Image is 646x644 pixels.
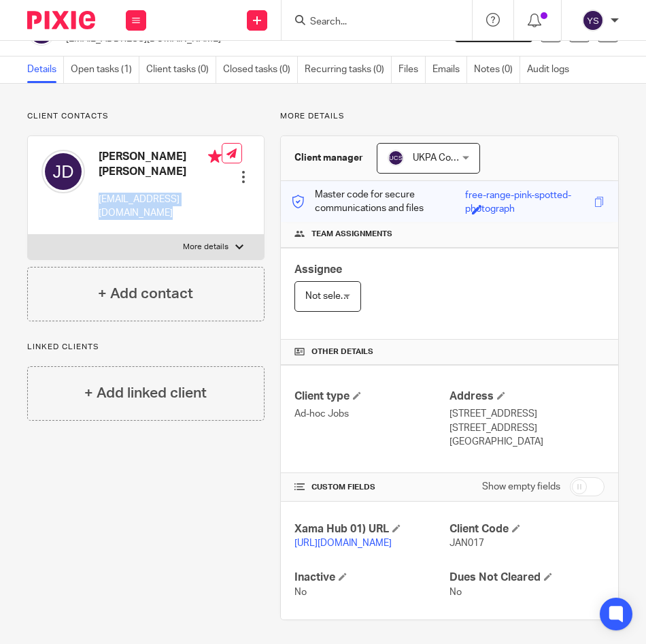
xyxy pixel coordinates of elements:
[223,57,298,83] a: Closed tasks (0)
[294,538,392,548] a: [URL][DOMAIN_NAME]
[311,347,373,357] span: Other details
[294,151,363,165] h3: Client manager
[146,57,216,83] a: Client tasks (0)
[582,10,604,31] img: svg%3E
[291,188,464,216] p: Master code for secure communications and files
[388,150,404,166] img: svg%3E
[527,57,576,83] a: Audit logs
[465,189,591,204] div: free-range-pink-spotted-photograph
[482,480,560,494] label: Show empty fields
[294,389,449,404] h4: Client type
[208,150,222,163] i: Primary
[280,111,619,122] p: More details
[27,11,95,29] img: Pixie
[99,150,222,179] h4: [PERSON_NAME] [PERSON_NAME]
[27,57,64,83] a: Details
[449,407,605,421] p: [STREET_ADDRESS]
[449,435,605,449] p: [GEOGRAPHIC_DATA]
[41,150,85,193] img: svg%3E
[294,482,449,493] h4: CUSTOM FIELDS
[305,57,392,83] a: Recurring tasks (0)
[474,57,520,83] a: Notes (0)
[294,407,449,421] p: Ad-hoc Jobs
[432,57,467,83] a: Emails
[449,389,605,404] h4: Address
[305,291,360,301] span: Not selected
[413,153,528,163] span: UKPA Company Secretarial
[99,193,222,221] p: [EMAIL_ADDRESS][DOMAIN_NAME]
[98,283,193,304] h4: + Add contact
[294,264,342,275] span: Assignee
[84,383,207,404] h4: + Add linked client
[449,538,484,548] span: JAN017
[27,342,265,353] p: Linked clients
[311,229,392,240] span: Team assignments
[309,16,431,29] input: Search
[294,587,307,597] span: No
[183,242,228,253] p: More details
[398,57,426,83] a: Files
[27,111,265,122] p: Client contacts
[449,570,605,585] h4: Dues Not Cleared
[71,57,139,83] a: Open tasks (1)
[449,522,605,536] h4: Client Code
[449,587,462,597] span: No
[449,421,605,435] p: [STREET_ADDRESS]
[294,522,449,536] h4: Xama Hub 01) URL
[294,570,449,585] h4: Inactive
